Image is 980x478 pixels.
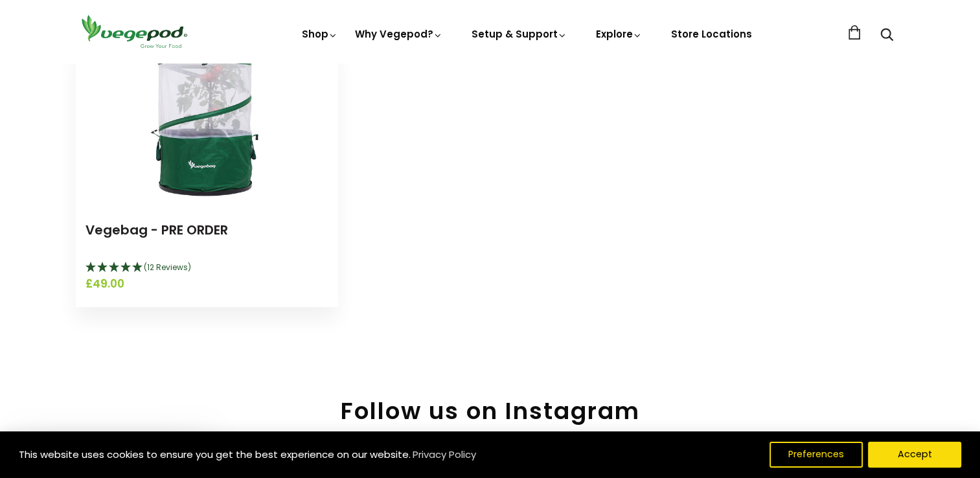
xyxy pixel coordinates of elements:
button: Preferences [769,442,863,468]
a: Store Locations [671,27,752,41]
a: Setup & Support [472,27,567,41]
a: Explore [596,27,643,41]
span: (12 Reviews) [144,262,191,273]
img: Vegebag - PRE ORDER [126,44,288,206]
div: 4.92 Stars - 12 Reviews [85,260,328,277]
span: This website uses cookies to ensure you get the best experience on our website. [19,448,411,461]
a: Why Vegepod? [355,27,443,41]
h2: Follow us on Instagram [76,397,905,425]
button: Accept [868,442,961,468]
a: Shop [302,27,338,41]
img: Vegepod [76,13,192,50]
a: Vegebag - PRE ORDER [85,221,228,239]
a: Privacy Policy (opens in a new tab) [411,443,478,466]
a: Search [880,29,893,43]
span: £49.00 [85,276,328,293]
